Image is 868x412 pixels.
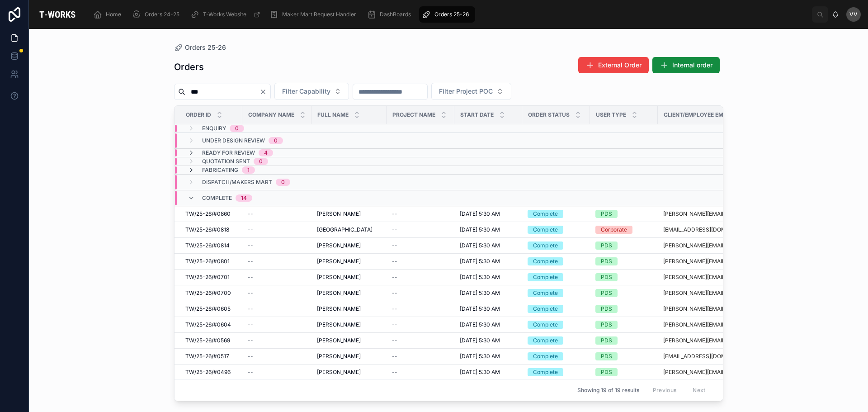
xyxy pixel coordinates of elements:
[392,305,449,313] a: --
[185,43,226,52] span: Orders 25-26
[533,321,558,329] div: Complete
[248,242,306,249] a: --
[317,258,361,265] span: [PERSON_NAME]
[460,353,517,360] a: [DATE] 5:30 AM
[317,274,361,281] span: [PERSON_NAME]
[317,226,373,233] span: [GEOGRAPHIC_DATA]
[663,242,744,249] a: [PERSON_NAME][EMAIL_ADDRESS][DOMAIN_NAME]
[317,337,381,344] a: [PERSON_NAME]
[578,57,649,73] button: External Order
[533,305,558,313] div: Complete
[392,337,449,344] a: --
[434,11,469,18] span: Orders 25-26
[663,305,744,313] a: [PERSON_NAME][EMAIL_ADDRESS][DOMAIN_NAME]
[248,321,253,328] span: --
[188,6,265,23] a: T-Works Website
[392,289,397,297] span: --
[317,337,361,344] span: [PERSON_NAME]
[317,321,361,328] span: [PERSON_NAME]
[528,257,585,265] a: Complete
[601,336,612,345] div: PDS
[460,369,500,376] span: [DATE] 5:30 AM
[185,242,230,249] span: TW/25-26/#0814
[185,369,237,376] a: TW/25-26/#0496
[663,353,744,360] a: [EMAIL_ADDRESS][DOMAIN_NAME]
[248,226,253,233] span: --
[259,88,270,95] button: Clear
[185,274,230,281] span: TW/25-26/#0701
[528,368,585,376] a: Complete
[663,258,744,265] a: [PERSON_NAME][EMAIL_ADDRESS][DOMAIN_NAME]
[528,321,585,329] a: Complete
[185,353,237,360] a: TW/25-26/#0517
[601,368,612,376] div: PDS
[439,87,493,96] span: Filter Project POC
[392,226,397,233] span: --
[460,111,494,118] span: Start Date
[663,289,744,297] a: [PERSON_NAME][EMAIL_ADDRESS][DOMAIN_NAME]
[90,6,127,23] a: Home
[248,111,294,118] span: Company Name
[528,226,585,234] a: Complete
[601,289,612,297] div: PDS
[460,337,517,344] a: [DATE] 5:30 AM
[663,321,744,328] a: [PERSON_NAME][EMAIL_ADDRESS][DOMAIN_NAME]
[248,226,306,233] a: --
[248,210,306,218] a: --
[595,368,652,376] a: PDS
[248,369,306,376] a: --
[460,226,500,233] span: [DATE] 5:30 AM
[248,337,306,344] a: --
[392,242,397,249] span: --
[185,369,231,376] span: TW/25-26/#0496
[247,166,250,174] div: 1
[317,210,381,218] a: [PERSON_NAME]
[203,11,246,18] span: T-Works Website
[185,258,237,265] a: TW/25-26/#0801
[392,337,397,344] span: --
[202,194,232,202] span: Complete
[460,289,517,297] a: [DATE] 5:30 AM
[202,125,226,132] span: Enquiry
[663,337,744,344] a: [PERSON_NAME][EMAIL_ADDRESS][DOMAIN_NAME]
[460,242,500,249] span: [DATE] 5:30 AM
[672,61,712,70] span: Internal order
[281,179,285,186] div: 0
[248,274,306,281] a: --
[460,369,517,376] a: [DATE] 5:30 AM
[601,226,627,234] div: Corporate
[533,289,558,297] div: Complete
[241,194,247,202] div: 14
[460,226,517,233] a: [DATE] 5:30 AM
[595,210,652,218] a: PDS
[460,305,500,313] span: [DATE] 5:30 AM
[460,258,500,265] span: [DATE] 5:30 AM
[185,321,237,328] a: TW/25-26/#0604
[460,305,517,313] a: [DATE] 5:30 AM
[577,387,639,394] span: Showing 19 of 19 results
[663,274,744,281] a: [PERSON_NAME][EMAIL_ADDRESS][DOMAIN_NAME]
[202,179,272,186] span: Dispatch/Makers Mart
[663,226,744,233] a: [EMAIL_ADDRESS][DOMAIN_NAME]
[601,273,612,281] div: PDS
[601,305,612,313] div: PDS
[145,11,179,18] span: Orders 24-25
[248,305,306,313] a: --
[186,111,211,118] span: Order ID
[202,137,265,144] span: Under Design Review
[595,242,652,250] a: PDS
[460,210,517,218] a: [DATE] 5:30 AM
[185,321,231,328] span: TW/25-26/#0604
[317,321,381,328] a: [PERSON_NAME]
[601,352,612,360] div: PDS
[533,226,558,234] div: Complete
[595,257,652,265] a: PDS
[202,149,255,156] span: Ready for Review
[317,274,381,281] a: [PERSON_NAME]
[264,149,268,156] div: 4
